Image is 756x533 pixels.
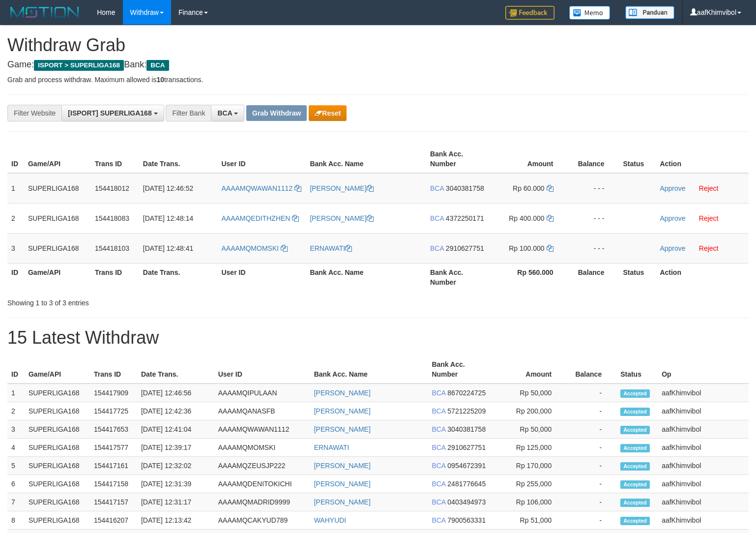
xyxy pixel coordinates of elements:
[7,439,25,457] td: 4
[214,439,310,457] td: AAAAMQMOMSKI
[569,6,611,20] img: Button%20Memo.svg
[25,420,90,439] td: SUPERLIGA168
[25,475,90,493] td: SUPERLIGA168
[90,457,137,475] td: 154417161
[426,263,491,291] th: Bank Acc. Number
[447,462,486,470] span: Copy 0954672391 to clipboard
[7,511,25,530] td: 8
[68,109,151,117] span: [ISPORT] SUPERLIGA168
[660,244,685,252] a: Approve
[214,420,310,439] td: AAAAMQWAWAN1112
[25,493,90,511] td: SUPERLIGA168
[90,493,137,511] td: 154417157
[156,76,164,84] strong: 10
[432,389,445,397] span: BCA
[447,425,486,433] span: Copy 3040381758 to clipboard
[7,328,749,348] h1: 15 Latest Withdraw
[547,214,553,222] a: Copy 400000 to clipboard
[616,355,658,384] th: Status
[137,457,214,475] td: [DATE] 12:32:02
[566,420,616,439] td: -
[447,480,486,488] span: Copy 2481776645 to clipboard
[214,457,310,475] td: AAAAMQZEUSJP222
[137,402,214,420] td: [DATE] 12:42:36
[446,214,484,222] span: Copy 4372250171 to clipboard
[491,439,566,457] td: Rp 125,000
[95,184,129,192] span: 154418012
[620,499,650,507] span: Accepted
[620,408,650,416] span: Accepted
[566,493,616,511] td: -
[432,498,445,506] span: BCA
[491,355,566,384] th: Amount
[309,105,347,121] button: Reset
[7,35,749,55] h1: Withdraw Grab
[214,511,310,530] td: AAAAMQCAKYUD789
[25,511,90,530] td: SUPERLIGA168
[491,475,566,493] td: Rp 255,000
[491,145,568,173] th: Amount
[658,402,749,420] td: aafKhimvibol
[90,384,137,402] td: 154417909
[137,475,214,493] td: [DATE] 12:31:39
[658,511,749,530] td: aafKhimvibol
[432,444,445,451] span: BCA
[137,420,214,439] td: [DATE] 12:41:04
[568,233,619,263] td: - - -
[428,355,491,384] th: Bank Acc. Number
[137,493,214,511] td: [DATE] 12:31:17
[217,109,232,117] span: BCA
[221,244,279,252] span: AAAAMQMOMSKI
[221,184,292,192] span: AAAAMQWAWAN1112
[314,480,371,488] a: [PERSON_NAME]
[568,263,619,291] th: Balance
[24,263,91,291] th: Game/API
[314,444,349,451] a: ERNAWATI
[139,263,218,291] th: Date Trans.
[658,420,749,439] td: aafKhimvibol
[432,516,445,524] span: BCA
[658,355,749,384] th: Op
[7,355,25,384] th: ID
[7,263,24,291] th: ID
[513,184,545,192] span: Rp 60.000
[7,173,24,204] td: 1
[625,6,674,19] img: panduan.png
[7,75,749,85] p: Grab and process withdraw. Maximum allowed is transactions.
[221,244,288,252] a: AAAAMQMOMSKI
[491,457,566,475] td: Rp 170,000
[547,184,553,192] a: Copy 60000 to clipboard
[214,402,310,420] td: AAAAMQANASFB
[432,407,445,415] span: BCA
[566,384,616,402] td: -
[491,384,566,402] td: Rp 50,000
[143,214,193,222] span: [DATE] 12:48:14
[658,439,749,457] td: aafKhimvibol
[658,384,749,402] td: aafKhimvibol
[314,498,371,506] a: [PERSON_NAME]
[143,244,193,252] span: [DATE] 12:48:41
[656,263,749,291] th: Action
[432,425,445,433] span: BCA
[620,444,650,452] span: Accepted
[566,475,616,493] td: -
[447,407,486,415] span: Copy 5721225209 to clipboard
[139,145,218,173] th: Date Trans.
[447,389,486,397] span: Copy 8670224725 to clipboard
[90,420,137,439] td: 154417653
[566,511,616,530] td: -
[310,184,373,192] a: [PERSON_NAME]
[619,263,656,291] th: Status
[221,214,290,222] span: AAAAMQEDITHZHEN
[95,214,129,222] span: 154418083
[7,60,749,70] h4: Game: Bank:
[430,184,444,192] span: BCA
[137,355,214,384] th: Date Trans.
[7,294,308,308] div: Showing 1 to 3 of 3 entries
[214,475,310,493] td: AAAAMQDENITOKICHI
[660,214,685,222] a: Approve
[90,475,137,493] td: 154417158
[90,511,137,530] td: 154416207
[7,203,24,233] td: 2
[658,493,749,511] td: aafKhimvibol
